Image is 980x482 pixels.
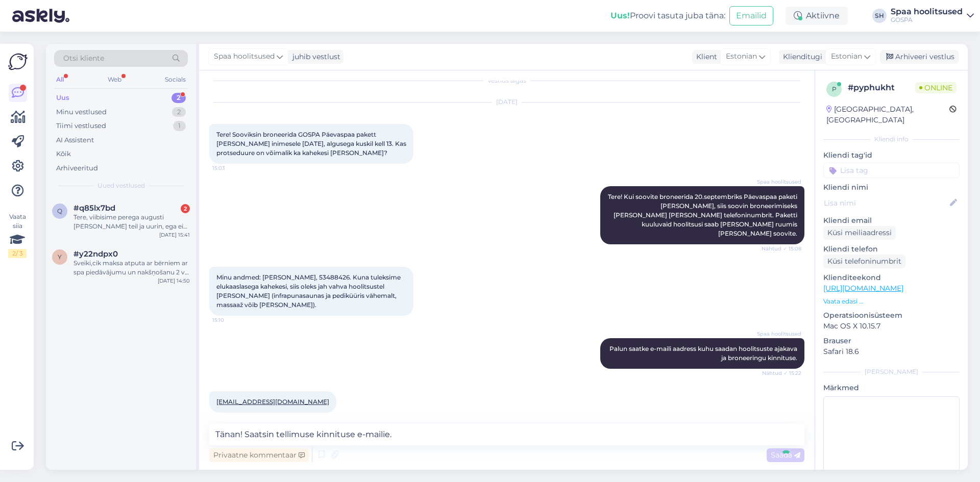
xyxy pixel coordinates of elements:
[823,346,960,357] p: Safari 18.6
[823,310,960,321] p: Operatsioonisüsteem
[823,367,960,376] div: [PERSON_NAME]
[915,82,957,93] span: Online
[73,259,190,277] div: Sveiki,cik maksa atputa ar bērniem ar spa piedāvājumu un nakšņošanu 2 vai 3 naktis laika posma 18...
[823,336,960,346] p: Brauser
[8,212,27,258] div: Vaata siia
[73,249,118,259] span: #y22ndpx0
[779,52,822,62] div: Klienditugi
[757,330,801,338] span: Spaa hoolitsused
[73,213,190,231] div: Tere, viibisime perega augusti [PERSON_NAME] teil ja uurin, ega ei ole toast leitud mustad Guess ...
[823,272,960,283] p: Klienditeekond
[891,16,963,24] div: GOSPA
[216,398,329,405] a: [EMAIL_ADDRESS][DOMAIN_NAME]
[823,383,960,393] p: Märkmed
[158,277,190,285] div: [DATE] 14:50
[891,8,974,24] a: Spaa hoolitsusedGOSPA
[823,182,960,193] p: Kliendi nimi
[610,10,725,22] div: Proovi tasuta juba täna:
[56,121,106,131] div: Tiimi vestlused
[159,231,190,239] div: [DATE] 15:41
[823,215,960,226] p: Kliendi email
[823,321,960,332] p: Mac OS X 10.15.7
[212,316,251,324] span: 15:10
[216,131,408,157] span: Tere! Sooviksin broneerida GOSPA Päevaspaa pakett [PERSON_NAME] inimesele [DATE], algusega kuskil...
[729,6,773,26] button: Emailid
[172,107,186,117] div: 2
[608,193,799,237] span: Tere! Kui soovite broneerida 20.septembriks Päevaspaa paketi [PERSON_NAME], siis soovin broneerim...
[823,135,960,144] div: Kliendi info
[762,369,801,377] span: Nähtud ✓ 15:22
[762,245,801,252] span: Nähtud ✓ 15:08
[8,52,28,71] img: Askly Logo
[288,52,340,62] div: juhib vestlust
[57,207,62,215] span: q
[212,164,251,172] span: 15:03
[823,255,905,268] div: Küsi telefoninumbrit
[823,244,960,255] p: Kliendi telefon
[880,50,959,64] div: Arhiveeri vestlus
[609,345,799,362] span: Palun saatke e-maili aadress kuhu saadan hoolitsuste ajakava ja broneeringu kinnituse.
[823,226,896,240] div: Küsi meiliaadressi
[56,163,98,173] div: Arhiveeritud
[163,73,188,86] div: Socials
[726,51,757,62] span: Estonian
[826,104,949,125] div: [GEOGRAPHIC_DATA], [GEOGRAPHIC_DATA]
[823,150,960,161] p: Kliendi tag'id
[56,93,69,103] div: Uus
[209,97,804,107] div: [DATE]
[73,204,115,213] span: #q85lx7bd
[97,181,145,190] span: Uued vestlused
[58,253,62,261] span: y
[832,85,837,93] span: p
[106,73,124,86] div: Web
[823,163,960,178] input: Lisa tag
[54,73,66,86] div: All
[824,197,948,209] input: Lisa nimi
[63,53,104,64] span: Otsi kliente
[214,51,275,62] span: Spaa hoolitsused
[848,82,915,94] div: # pyphukht
[209,76,804,85] div: Vestlus algas
[212,413,251,421] span: 15:28
[786,7,848,25] div: Aktiivne
[171,93,186,103] div: 2
[823,297,960,306] p: Vaata edasi ...
[757,178,801,186] span: Spaa hoolitsused
[216,273,402,309] span: Minu andmed: [PERSON_NAME], 53488426. Kuna tuleksime elukaaslasega kahekesi, siis oleks jah vahva...
[872,9,887,23] div: SH
[56,149,71,159] div: Kõik
[56,135,94,145] div: AI Assistent
[56,107,107,117] div: Minu vestlused
[181,204,190,213] div: 2
[173,121,186,131] div: 1
[891,8,963,16] div: Spaa hoolitsused
[823,284,903,293] a: [URL][DOMAIN_NAME]
[610,11,630,20] b: Uus!
[692,52,717,62] div: Klient
[831,51,862,62] span: Estonian
[8,249,27,258] div: 2 / 3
